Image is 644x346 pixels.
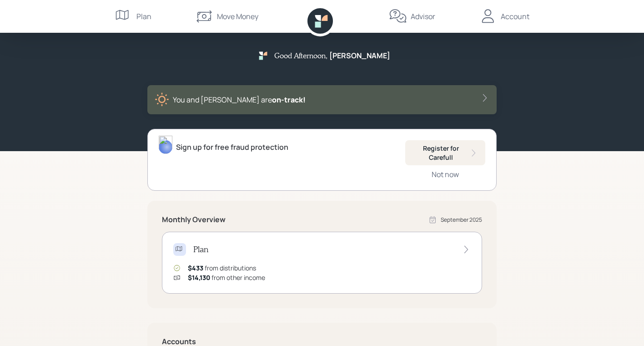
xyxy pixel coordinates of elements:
h5: Monthly Overview [162,215,226,224]
div: from distributions [188,263,256,273]
div: Advisor [411,11,435,22]
img: treva-nostdahl-headshot.png [159,136,172,154]
div: Move Money [217,11,258,22]
button: Register for Carefull [405,140,485,165]
h4: Plan [193,244,208,254]
div: Sign up for free fraud protection [176,142,288,153]
div: You and [PERSON_NAME] are [173,94,306,105]
h5: Good Afternoon , [274,51,327,60]
div: Account [501,11,529,22]
div: Register for Carefull [413,144,478,162]
h5: [PERSON_NAME] [329,51,390,60]
span: $14,130 [188,273,210,282]
span: on‑track! [272,95,306,105]
div: from other income [188,273,265,282]
h5: Accounts [162,337,482,346]
div: Plan [136,11,151,22]
img: sunny-XHVQM73Q.digested.png [155,92,169,107]
div: September 2025 [441,216,482,224]
div: Not now [432,169,459,179]
span: $433 [188,264,203,272]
